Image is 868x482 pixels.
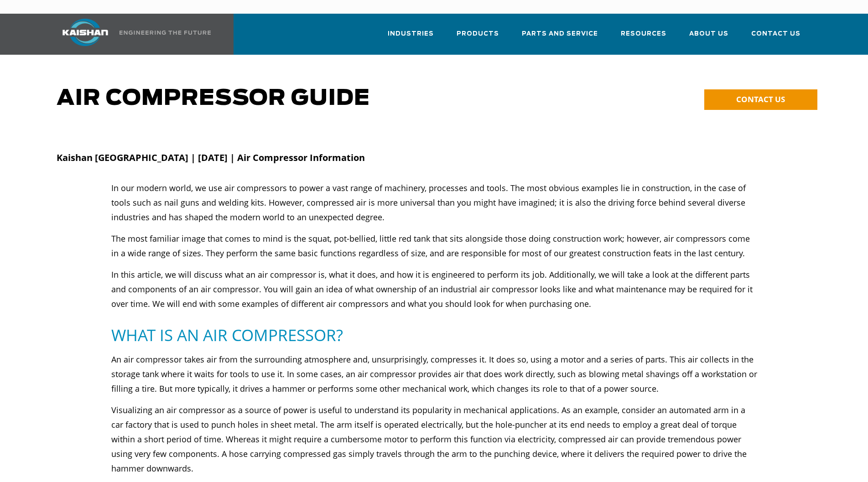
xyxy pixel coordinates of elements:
a: Resources [621,22,666,53]
span: CONTACT US [736,94,785,104]
a: Parts and Service [522,22,598,53]
h5: What Is An Air Compressor? [111,325,757,345]
span: Contact Us [751,29,800,39]
span: Products [457,29,499,39]
strong: Kaishan [GEOGRAPHIC_DATA] | [DATE] | Air Compressor Information [57,151,365,164]
a: About Us [689,22,728,53]
p: Visualizing an air compressor as a source of power is useful to understand its popularity in mech... [111,403,757,476]
a: Contact Us [751,22,800,53]
span: About Us [689,29,728,39]
span: Parts and Service [522,29,598,39]
a: Industries [388,22,434,53]
a: Products [457,22,499,53]
img: Engineering the future [120,31,211,35]
p: The most familiar image that comes to mind is the squat, pot-bellied, little red tank that sits a... [111,231,757,260]
span: Industries [388,29,434,39]
a: CONTACT US [704,89,817,110]
p: An air compressor takes air from the surrounding atmosphere and, unsurprisingly, compresses it. I... [111,352,757,396]
p: In our modern world, we use air compressors to power a vast range of machinery, processes and too... [111,181,757,224]
span: AIR COMPRESSOR GUIDE [57,88,370,109]
span: Resources [621,29,666,39]
img: kaishan logo [51,19,120,46]
a: Kaishan USA [51,14,213,55]
p: In this article, we will discuss what an air compressor is, what it does, and how it is engineere... [111,267,757,311]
